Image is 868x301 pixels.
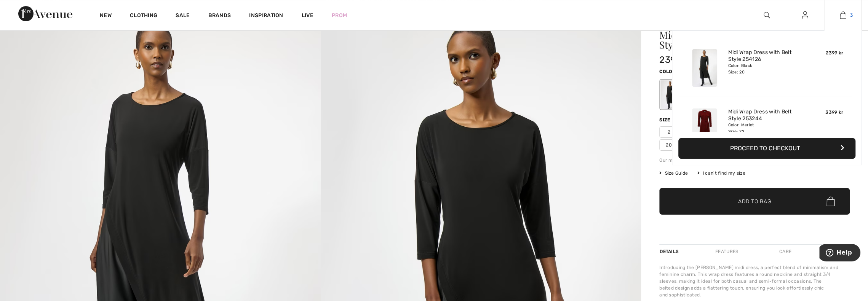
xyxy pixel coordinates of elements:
[709,245,745,258] div: Features
[728,108,803,122] a: Midi Wrap Dress with Belt Style 253244
[659,116,786,123] div: Size ([GEOGRAPHIC_DATA]/[GEOGRAPHIC_DATA]):
[659,54,692,65] span: 2399 kr
[764,11,770,20] img: search the website
[826,196,835,206] img: Bag.svg
[660,80,680,109] div: Black
[819,244,860,263] iframe: Opens a widget where you can find more information
[302,11,313,19] a: Live
[728,122,803,134] div: Color: Merlot Size: 22
[176,12,190,20] a: Sale
[208,12,231,20] a: Brands
[659,264,850,298] div: Introducing the [PERSON_NAME] midi dress, a perfect blend of minimalism and feminine charm. This ...
[678,138,855,159] button: Proceed to Checkout
[802,11,808,20] img: My Info
[728,49,803,63] a: Midi Wrap Dress with Belt Style 254126
[738,197,771,205] span: Add to Bag
[249,12,283,20] span: Inspiration
[692,49,717,87] img: Midi Wrap Dress with Belt Style 254126
[659,170,688,177] span: Size Guide
[659,157,850,164] div: Our model is 5'9"/175 cm and wears a size 6.
[824,11,862,20] a: 3
[659,30,818,50] h1: Midi Wrap Dress With Belt Style 254126
[796,11,814,20] a: Sign In
[659,69,677,74] span: Color:
[18,6,72,21] img: 1ère Avenue
[850,12,853,19] span: 3
[659,188,850,215] button: Add to Bag
[697,170,745,177] div: I can't find my size
[840,11,846,20] img: My Bag
[332,11,347,19] a: Prom
[825,110,843,115] span: 3399 kr
[100,12,112,20] a: New
[659,126,678,138] span: 2
[773,245,798,258] div: Care
[728,63,803,75] div: Color: Black Size: 20
[692,108,717,146] img: Midi Wrap Dress with Belt Style 253244
[826,50,843,56] span: 2399 kr
[659,139,678,151] span: 20
[130,12,157,20] a: Clothing
[659,245,681,258] div: Details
